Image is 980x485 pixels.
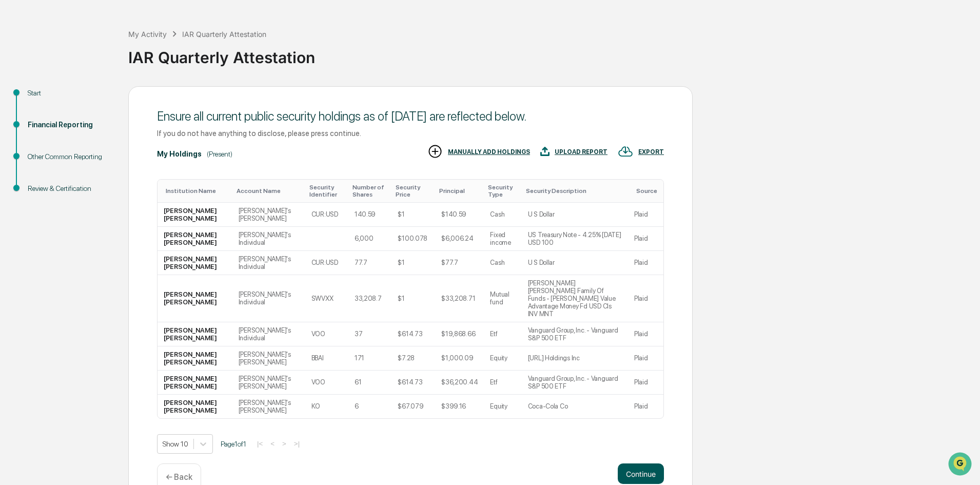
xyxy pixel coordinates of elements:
td: [PERSON_NAME]'s [PERSON_NAME] [232,346,305,371]
div: 🗄️ [74,130,83,139]
td: Etf [484,322,521,346]
td: $399.16 [435,395,484,418]
span: Preclearance [21,129,66,140]
div: Toggle SortBy [166,187,228,195]
td: [PERSON_NAME] [PERSON_NAME] [158,322,232,346]
a: Powered byPylon [72,173,124,182]
td: VOO [305,371,348,395]
td: [PERSON_NAME]'s Individual [232,322,305,346]
td: 61 [348,371,392,395]
td: $1 [391,251,435,275]
td: Fixed income [484,227,521,251]
td: Plaid [628,346,663,371]
a: 🔎Data Lookup [6,145,69,163]
div: Other Common Reporting [28,151,112,162]
div: Start [28,88,112,99]
div: Ensure all current public security holdings as of [DATE] are reflected below. [157,109,664,124]
span: Pylon [102,174,124,182]
td: US Treasury Note - 4.25% [DATE] USD 100 [522,227,628,251]
td: Cash [484,251,521,275]
td: $19,868.66 [435,322,484,346]
td: $77.7 [435,251,484,275]
td: [URL] Holdings Inc [522,346,628,371]
td: $33,208.71 [435,275,484,322]
td: $1,000.09 [435,346,484,371]
td: Plaid [628,251,663,275]
td: $1 [391,275,435,322]
iframe: Open customer support [947,451,975,479]
div: Review & Certification [28,183,112,194]
td: Coca-Cola Co [522,395,628,418]
td: 33,208.7 [348,275,392,322]
div: Toggle SortBy [636,187,659,195]
td: [PERSON_NAME] [PERSON_NAME] [158,227,232,251]
td: 171 [348,346,392,371]
td: [PERSON_NAME] [PERSON_NAME] [158,346,232,371]
td: [PERSON_NAME] [PERSON_NAME] [158,275,232,322]
td: Plaid [628,371,663,395]
td: [PERSON_NAME]'s Individual [232,275,305,322]
div: Toggle SortBy [488,184,517,198]
div: Toggle SortBy [352,184,388,198]
div: MANUALLY ADD HOLDINGS [448,148,530,156]
td: [PERSON_NAME] [PERSON_NAME] Family Of Funds - [PERSON_NAME] Value Advantage Money Fd USD Cls INV MNT [522,275,628,322]
td: 140.59 [348,203,392,227]
td: Plaid [628,227,663,251]
button: > [279,439,289,448]
td: Vanguard Group, Inc. - Vanguard S&P 500 ETF [522,371,628,395]
div: 🔎 [10,150,18,158]
td: Mutual fund [484,275,521,322]
img: 1746055101610-c473b297-6a78-478c-a979-82029cc54cd1 [10,79,29,97]
span: Attestations [85,129,127,140]
td: SWVXX [305,275,348,322]
div: (Present) [207,150,232,158]
td: [PERSON_NAME]'s Individual [232,227,305,251]
td: CUR:USD [305,203,348,227]
p: ← Back [166,472,192,482]
div: IAR Quarterly Attestation [182,30,266,38]
div: My Activity [128,30,167,38]
td: [PERSON_NAME] [PERSON_NAME] [158,395,232,418]
td: U S Dollar [522,251,628,275]
div: Toggle SortBy [526,187,624,195]
td: [PERSON_NAME]'s [PERSON_NAME] [232,371,305,395]
div: Toggle SortBy [237,187,301,195]
img: UPLOAD REPORT [540,144,550,159]
td: [PERSON_NAME]'s [PERSON_NAME] [232,203,305,227]
td: Equity [484,395,521,418]
td: Plaid [628,395,663,418]
td: $100.078 [391,227,435,251]
div: Financial Reporting [28,120,112,130]
img: MANUALLY ADD HOLDINGS [427,144,443,159]
span: Data Lookup [21,149,65,159]
td: [PERSON_NAME]'s Individual [232,251,305,275]
td: $67.079 [391,395,435,418]
button: |< [254,439,266,448]
td: Plaid [628,203,663,227]
td: VOO [305,322,348,346]
td: Cash [484,203,521,227]
td: 6,000 [348,227,392,251]
div: Start new chat [35,79,168,89]
td: KO [305,395,348,418]
td: Vanguard Group, Inc. - Vanguard S&P 500 ETF [522,322,628,346]
td: 6 [348,395,392,418]
div: My Holdings [157,150,202,158]
div: Toggle SortBy [396,184,431,198]
div: We're available if you need us! [35,89,130,97]
td: $1 [391,203,435,227]
button: Continue [618,463,664,484]
div: EXPORT [638,148,664,156]
td: Equity [484,346,521,371]
div: 🖐️ [10,130,18,139]
p: How can we help? [10,22,187,38]
a: 🖐️Preclearance [6,125,70,144]
td: $614.73 [391,322,435,346]
div: Toggle SortBy [439,187,480,195]
div: Toggle SortBy [309,184,344,198]
td: $7.28 [391,346,435,371]
td: 77.7 [348,251,392,275]
td: Plaid [628,275,663,322]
